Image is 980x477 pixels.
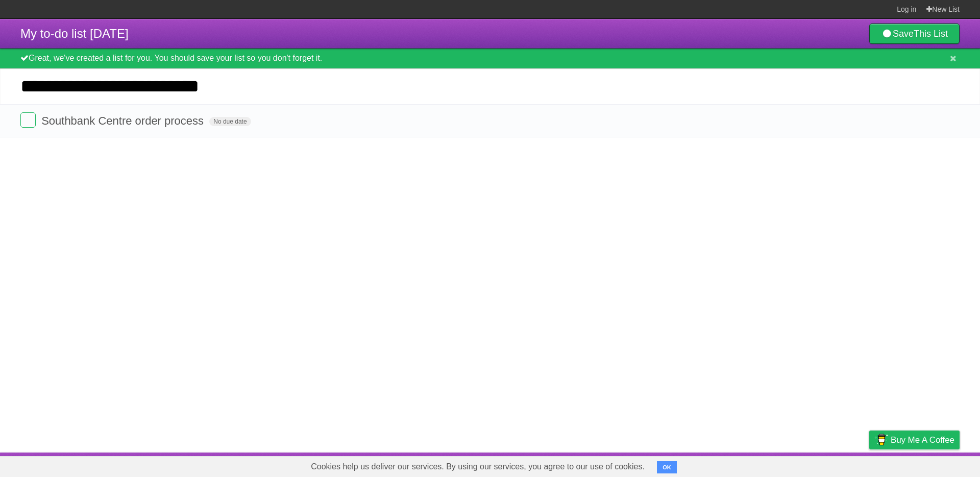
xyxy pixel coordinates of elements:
[657,461,677,473] button: OK
[869,431,960,449] a: Buy me a coffee
[895,455,960,474] a: Suggest a feature
[856,455,883,474] a: Privacy
[301,457,655,477] span: Cookies help us deliver our services. By using our services, you agree to our use of cookies.
[20,27,129,40] span: My to-do list [DATE]
[20,112,36,128] label: Done
[209,117,251,126] span: No due date
[891,431,954,449] span: Buy me a coffee
[41,114,206,127] span: Southbank Centre order process
[914,29,948,39] b: This List
[821,455,844,474] a: Terms
[767,455,808,474] a: Developers
[874,431,888,448] img: Buy me a coffee
[869,23,960,44] a: SaveThis List
[733,455,755,474] a: About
